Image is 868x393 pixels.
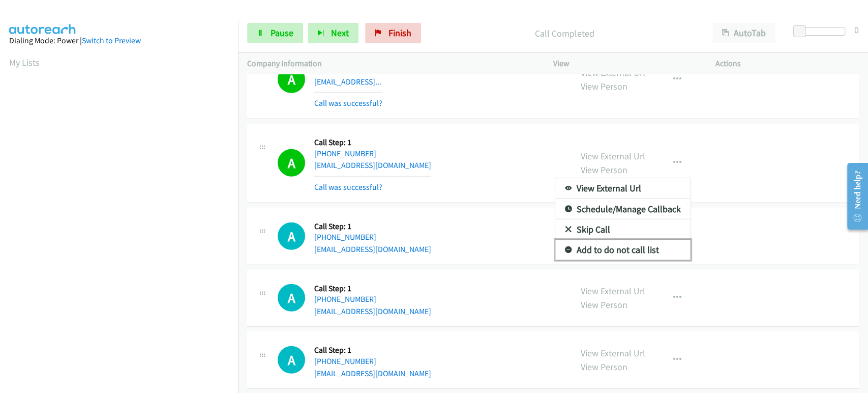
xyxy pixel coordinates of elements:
a: My Lists [9,57,40,68]
h1: A [278,346,305,374]
h1: A [278,222,305,250]
a: Schedule/Manage Callback [555,199,691,219]
a: Switch to Preview [82,36,141,45]
div: The call is yet to be attempted [278,222,305,250]
a: Add to do not call list [555,240,691,260]
a: View External Url [555,178,691,199]
div: The call is yet to be attempted [278,284,305,312]
div: The call is yet to be attempted [278,346,305,374]
h1: A [278,284,305,312]
iframe: Resource Center [839,156,868,237]
a: Skip Call [555,219,691,240]
div: Dialing Mode: Power | [9,35,229,47]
